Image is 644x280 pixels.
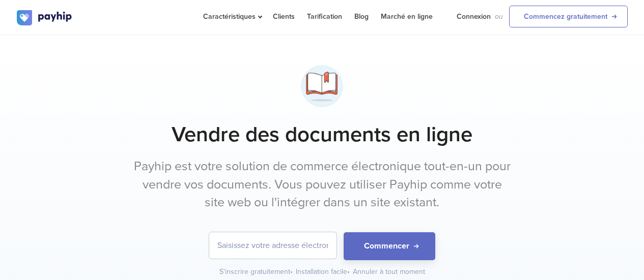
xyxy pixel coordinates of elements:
[17,10,73,25] img: logo.svg
[509,6,628,27] a: Commencez gratuitement
[203,12,261,21] span: Caractéristiques
[296,60,348,112] img: bookmark-6w6ifwtzjfv4eucylhl5b3.png
[290,267,293,276] span: •
[17,122,628,147] h1: Vendre des documents en ligne
[131,158,513,212] p: Payhip est votre solution de commerce électronique tout-en-un pour vendre vos documents. Vous pou...
[219,267,294,277] div: S'inscrire gratuitement
[344,232,435,260] button: Commencer
[347,267,350,276] span: •
[296,267,351,277] div: Installation facile
[209,232,337,259] input: Saisissez votre adresse électronique
[353,267,425,277] div: Annuler à tout moment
